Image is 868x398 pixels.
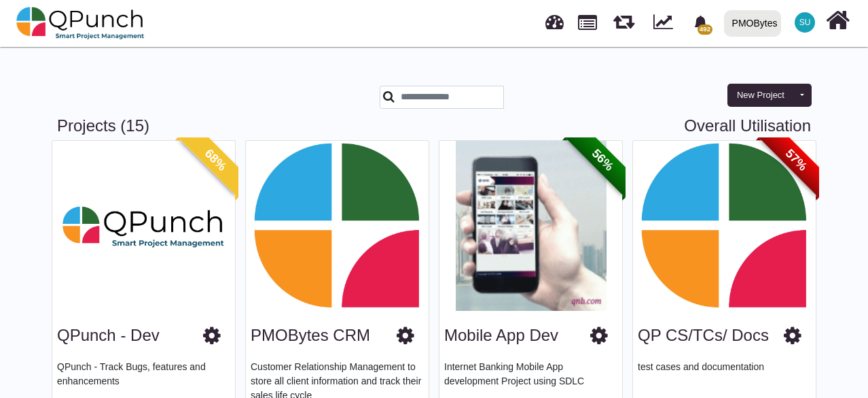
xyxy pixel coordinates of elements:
[759,122,834,198] span: 57%
[57,116,811,136] h3: Projects (15)
[799,18,811,27] span: SU
[647,1,685,46] div: Dynamic Report
[786,1,823,44] a: SU
[16,3,145,44] img: qpunch-sp.fa6292f.png
[57,326,160,346] h3: QPunch - Dev
[698,24,712,35] span: 492
[57,326,160,344] a: QPunch - Dev
[444,326,558,346] h3: Mobile App Dev
[732,12,778,35] div: PMOBytes
[565,122,640,198] span: 56%
[444,326,558,344] a: Mobile App Dev
[727,84,794,107] button: New Project
[178,122,253,198] span: 68%
[613,7,634,29] span: Iteration
[826,7,850,33] i: Home
[638,326,769,346] h3: QP CS/TCs/ Docs
[638,326,769,344] a: QP CS/TCs/ Docs
[684,116,811,136] a: Overall Utilisation
[689,10,712,35] div: Notification
[685,1,719,44] a: bell fill492
[795,12,815,33] span: Safi Ullah
[693,16,708,30] svg: bell fill
[251,326,370,346] h3: PMOBytes CRM
[545,8,564,29] span: Dashboard
[251,326,370,344] a: PMOBytes CRM
[718,1,786,46] a: PMOBytes
[578,9,597,30] span: Projects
